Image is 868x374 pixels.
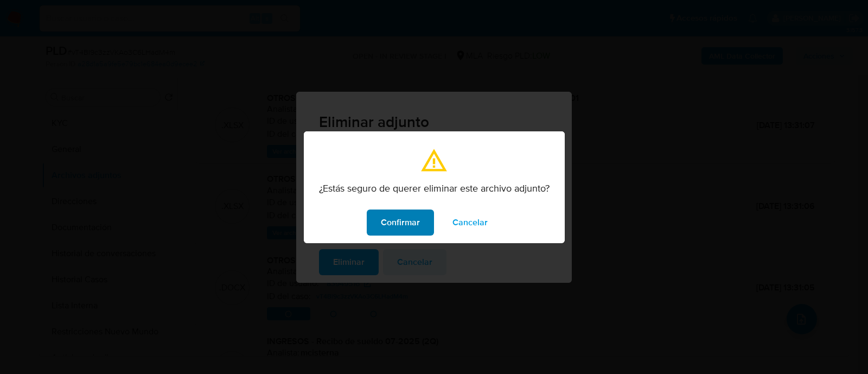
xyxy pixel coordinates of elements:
button: modal_confirmation.confirm [367,210,434,236]
button: modal_confirmation.cancel [438,210,502,236]
p: ¿Estás seguro de querer eliminar este archivo adjunto? [319,182,550,194]
div: modal_confirmation.title [304,131,565,243]
span: Confirmar [381,211,420,234]
span: Cancelar [452,211,488,234]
